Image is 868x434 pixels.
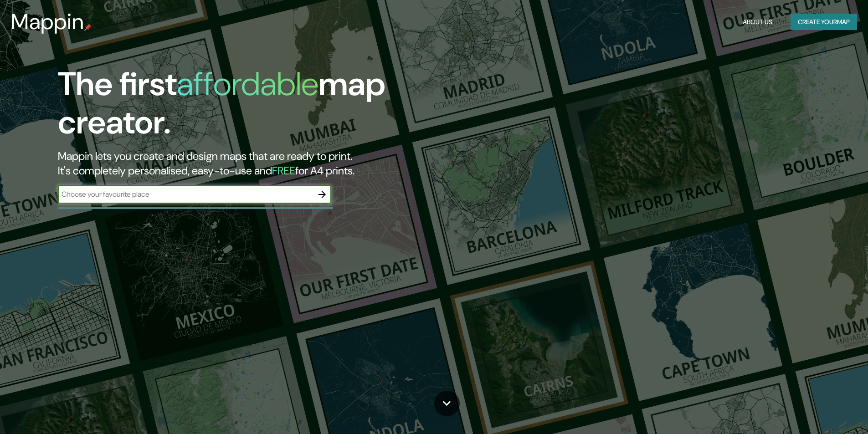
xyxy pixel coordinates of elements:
button: About Us [739,14,776,31]
h5: FREE [272,163,295,178]
button: Create yourmap [791,14,857,31]
img: mappin-pin [84,24,92,31]
h1: The first map creator. [58,65,492,149]
input: Choose your favourite place [58,189,313,199]
h2: Mappin lets you create and design maps that are ready to print. It's completely personalised, eas... [58,149,492,178]
h3: Mappin [11,9,84,35]
h1: affordable [177,63,318,105]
